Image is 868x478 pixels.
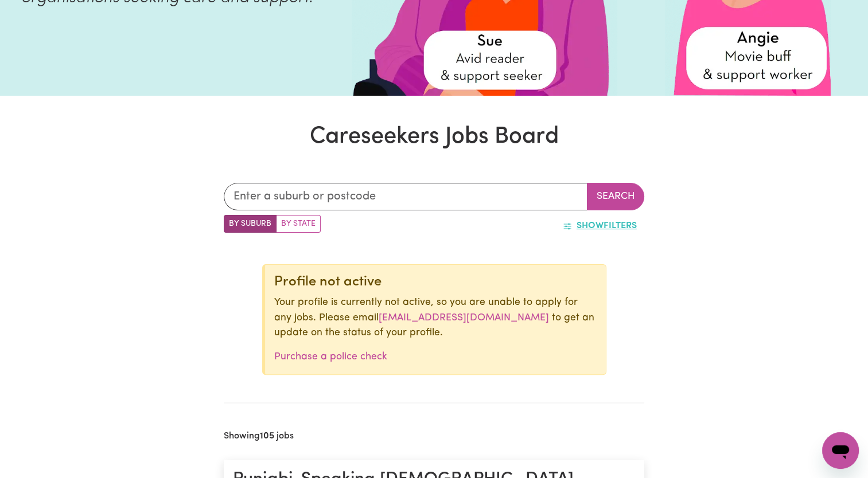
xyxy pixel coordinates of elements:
a: [EMAIL_ADDRESS][DOMAIN_NAME] [379,313,549,323]
button: ShowFilters [555,215,644,237]
iframe: Button to launch messaging window, conversation in progress [822,432,859,469]
span: Show [577,221,604,230]
label: Search by state [276,215,321,233]
label: Search by suburb/post code [224,215,277,233]
a: Purchase a police check [274,352,387,362]
button: Search [587,183,644,210]
p: Your profile is currently not active, so you are unable to apply for any jobs. Please email to ge... [274,295,597,340]
div: Profile not active [274,274,597,291]
b: 105 [260,432,274,441]
h2: Showing jobs [224,431,294,442]
input: Enter a suburb or postcode [224,183,587,210]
